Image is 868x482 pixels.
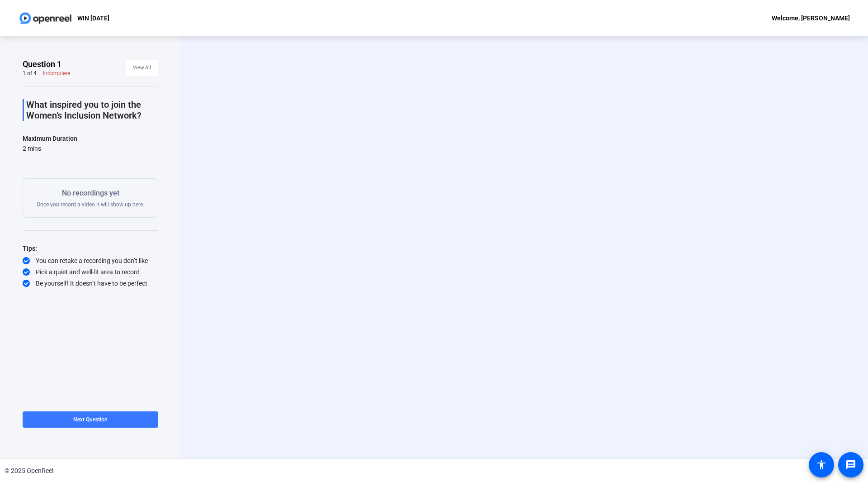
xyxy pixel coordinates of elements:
div: Once you record a video it will show up here. [37,188,144,208]
div: You can retake a recording you don’t like [23,256,158,265]
div: Incomplete [43,70,70,77]
div: © 2025 OpenReel [5,466,53,476]
mat-icon: accessibility [816,459,827,470]
button: Next Question [23,411,158,428]
div: 2 mins [23,144,77,153]
span: Next Question [73,416,108,423]
button: View All [126,60,158,76]
div: Welcome, [PERSON_NAME] [772,13,850,24]
img: OpenReel logo [18,9,73,27]
p: WIN [DATE] [77,13,109,24]
div: Pick a quiet and well-lit area to record [23,267,158,277]
div: Tips: [23,243,158,254]
span: Question 1 [23,59,61,70]
span: View All [133,61,151,75]
p: No recordings yet [37,188,144,199]
p: What inspired you to join the Women’s Inclusion Network? [26,99,158,121]
div: Be yourself! It doesn’t have to be perfect [23,279,158,288]
div: 1 of 4 [23,70,37,77]
mat-icon: message [845,459,856,470]
div: Maximum Duration [23,133,77,144]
